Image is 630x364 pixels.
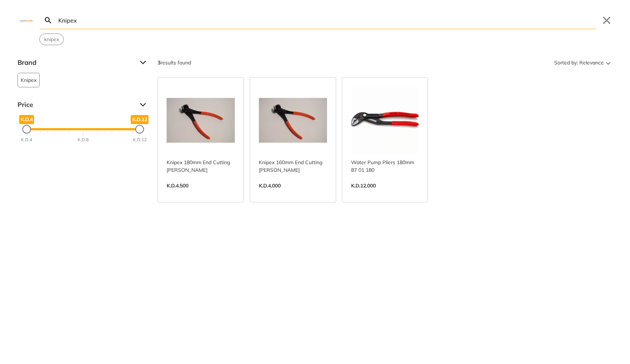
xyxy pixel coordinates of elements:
[579,57,604,68] span: Relevance
[17,73,40,87] button: Knipex
[17,57,134,68] span: Brand
[604,58,612,67] svg: Sort
[57,12,596,29] input: Search…
[601,15,612,26] button: Close
[22,125,31,134] div: Minimum Price
[135,125,144,134] div: Maximum Price
[78,136,89,143] div: K.D.8
[44,36,59,43] span: knipex
[17,19,35,22] img: Close
[157,57,191,68] div: results found
[21,136,32,143] div: K.D.4
[21,73,36,87] span: Knipex
[17,99,134,111] span: Price
[553,57,612,68] button: Sorted by:Relevance Sort
[133,136,147,143] div: K.D.12
[44,16,52,25] svg: Search
[157,59,160,66] strong: 3
[39,33,64,45] div: Suggestion: knipex
[40,34,63,45] button: Select suggestion: knipex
